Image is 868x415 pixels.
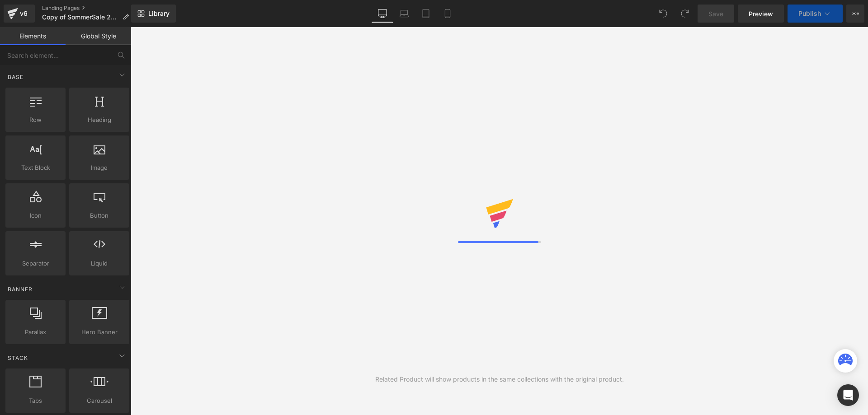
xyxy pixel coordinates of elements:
span: Hero Banner [72,327,127,337]
div: Open Intercom Messenger [837,384,859,406]
button: Redo [676,5,694,23]
a: Laptop [393,5,415,23]
span: Save [708,9,723,19]
div: v6 [18,8,29,19]
span: Separator [8,259,63,268]
span: Image [72,163,127,173]
span: Parallax [8,327,63,337]
span: Row [8,115,63,125]
span: Tabs [8,396,63,406]
a: Landing Pages [42,5,136,12]
span: Publish [798,10,821,17]
span: Base [7,73,24,81]
span: Stack [7,354,29,362]
a: Global Style [66,27,131,45]
button: Undo [654,5,672,23]
span: Heading [72,115,127,125]
span: Icon [8,211,63,220]
span: Carousel [72,396,127,406]
a: Mobile [437,5,458,23]
span: Button [72,211,127,220]
a: New Library [131,5,176,23]
span: Liquid [72,259,127,268]
span: Copy of SommerSale 2025 [42,14,119,21]
a: v6 [4,5,35,23]
button: More [846,5,864,23]
a: Desktop [372,5,393,23]
span: Preview [749,9,773,19]
a: Tablet [415,5,437,23]
a: Preview [738,5,784,23]
div: Related Product will show products in the same collections with the original product. [375,374,624,384]
span: Banner [7,285,33,294]
span: Text Block [8,163,63,173]
button: Publish [788,5,843,23]
span: Library [148,9,170,18]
